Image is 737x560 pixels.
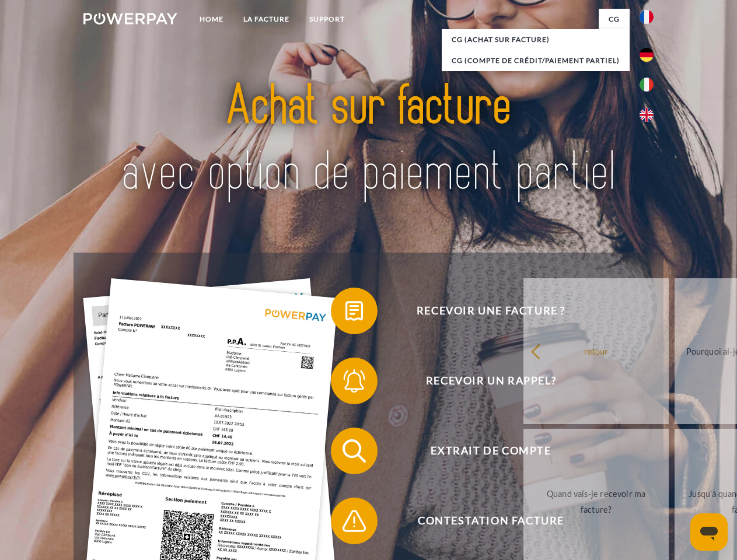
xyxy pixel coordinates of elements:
span: Recevoir une facture ? [348,288,634,334]
img: it [640,78,654,92]
iframe: Bouton de lancement de la fenêtre de messagerie [690,513,728,551]
button: Recevoir un rappel? [331,358,634,404]
button: Contestation Facture [331,498,634,544]
a: CG (Compte de crédit/paiement partiel) [442,50,630,71]
a: Support [299,9,355,30]
a: CG [599,9,630,30]
button: Extrait de compte [331,428,634,474]
span: Extrait de compte [348,428,634,474]
img: logo-powerpay-white.svg [83,13,177,24]
img: qb_bell.svg [340,366,369,395]
div: retour [530,343,662,359]
img: qb_bill.svg [340,296,369,325]
a: CG (achat sur facture) [442,29,630,50]
img: en [640,108,654,122]
div: Quand vais-je recevoir ma facture? [530,486,662,517]
img: title-powerpay_fr.svg [111,56,626,223]
img: qb_warning.svg [340,506,369,535]
img: qb_search.svg [340,436,369,466]
a: Home [190,9,233,30]
img: de [640,48,654,62]
button: Recevoir une facture ? [331,288,634,334]
span: Recevoir un rappel? [348,358,634,404]
a: LA FACTURE [233,9,299,30]
span: Contestation Facture [348,498,634,544]
img: fr [640,10,654,24]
